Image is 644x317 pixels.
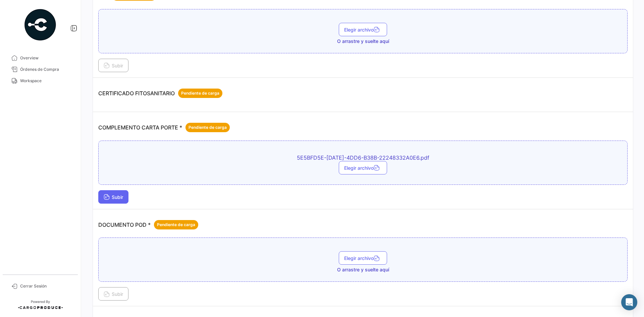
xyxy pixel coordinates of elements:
p: COMPLEMENTO CARTA PORTE * [98,123,230,132]
button: Subir [98,287,128,301]
span: Elegir archivo [344,255,382,261]
div: Abrir Intercom Messenger [621,294,637,310]
span: Elegir archivo [344,165,382,171]
button: Elegir archivo [339,23,387,36]
span: Subir [104,194,123,200]
span: Pendiente de carga [189,124,227,130]
span: Subir [104,63,123,68]
button: Elegir archivo [339,161,387,174]
span: O arrastre y suelte aquí [337,266,389,273]
img: powered-by.png [23,8,57,42]
button: Subir [98,59,128,72]
span: Subir [104,291,123,297]
span: Órdenes de Compra [20,66,72,72]
a: Overview [5,52,75,64]
a: Workspace [5,75,75,87]
button: Elegir archivo [339,251,387,265]
span: 5E5BFD5E-[DATE]-4DD6-B38B-22248332A0E6.pdf [246,154,480,161]
p: DOCUMENTO POD * [98,220,198,229]
span: Elegir archivo [344,27,382,33]
span: Pendiente de carga [181,90,219,96]
span: Workspace [20,78,72,84]
button: Subir [98,190,128,204]
span: Pendiente de carga [157,222,195,228]
span: O arrastre y suelte aquí [337,38,389,45]
p: CERTIFICADO FITOSANITARIO [98,89,222,98]
span: Cerrar Sesión [20,283,72,289]
span: Overview [20,55,72,61]
a: Órdenes de Compra [5,64,75,75]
